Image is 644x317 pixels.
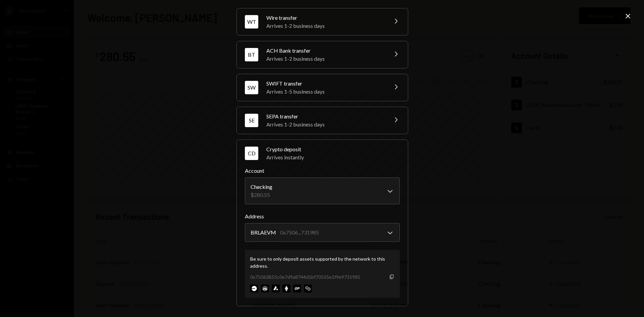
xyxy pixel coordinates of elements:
div: CD [245,147,258,160]
div: Arrives 1-5 business days [266,88,384,96]
button: Address [245,223,400,242]
div: SEPA transfer [266,112,384,120]
button: BTACH Bank transferArrives 1-2 business days [237,41,408,68]
label: Address [245,212,400,220]
div: Arrives instantly [266,153,400,161]
div: Be sure to only deposit assets supported by the network to this address. [250,255,394,269]
div: 0x7506...731985 [280,228,319,236]
img: ethereum-mainnet [282,284,290,293]
img: avalanche-mainnet [272,284,280,293]
img: polygon-mainnet [304,284,312,293]
div: CDCrypto depositArrives instantly [245,167,400,298]
div: SWIFT transfer [266,80,384,88]
button: WTWire transferArrives 1-2 business days [237,8,408,35]
div: WT [245,15,258,29]
div: SW [245,81,258,94]
div: SE [245,114,258,127]
button: CDCrypto depositArrives instantly [237,140,408,167]
img: arbitrum-mainnet [261,284,269,293]
div: Arrives 1-2 business days [266,55,384,63]
div: BT [245,48,258,61]
img: optimism-mainnet [293,284,301,293]
img: base-mainnet [250,284,258,293]
label: Account [245,167,400,175]
div: 0x75063B55c0e7d9a8744d1bf70535e1f9e9731985 [250,273,360,280]
div: Arrives 1-2 business days [266,120,384,128]
div: ACH Bank transfer [266,47,384,55]
button: SWSWIFT transferArrives 1-5 business days [237,74,408,101]
button: SESEPA transferArrives 1-2 business days [237,107,408,134]
button: Account [245,177,400,204]
div: Wire transfer [266,14,384,22]
div: Arrives 1-2 business days [266,22,384,30]
div: Crypto deposit [266,145,400,153]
